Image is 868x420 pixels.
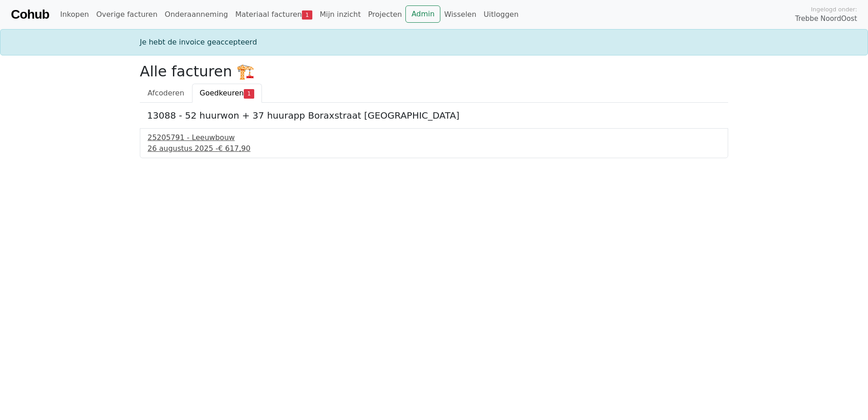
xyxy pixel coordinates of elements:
a: Afcoderen [140,84,192,103]
a: Admin [405,5,440,23]
a: Inkopen [56,5,92,24]
span: 1 [244,89,254,98]
a: Mijn inzicht [316,5,365,24]
span: € 617,90 [218,144,250,153]
div: 26 augustus 2025 - [148,143,720,154]
a: Overige facturen [93,5,161,24]
a: 25205791 - Leeuwbouw26 augustus 2025 -€ 617,90 [148,132,720,154]
span: Ingelogd onder: [811,5,857,14]
span: Afcoderen [148,89,184,97]
span: Goedkeuren [200,89,244,97]
a: Wisselen [440,5,480,24]
a: Projecten [365,5,406,24]
h5: 13088 - 52 huurwon + 37 huurapp Boraxstraat [GEOGRAPHIC_DATA] [147,110,721,121]
a: Onderaanneming [161,5,232,24]
div: Je hebt de invoice geaccepteerd [134,37,734,48]
span: Trebbe NoordOost [795,14,857,24]
h2: Alle facturen 🏗️ [140,63,728,80]
div: 25205791 - Leeuwbouw [148,132,720,143]
a: Cohub [11,4,49,25]
a: Materiaal facturen1 [232,5,316,24]
span: 1 [302,10,312,20]
a: Goedkeuren1 [192,84,262,103]
a: Uitloggen [480,5,522,24]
